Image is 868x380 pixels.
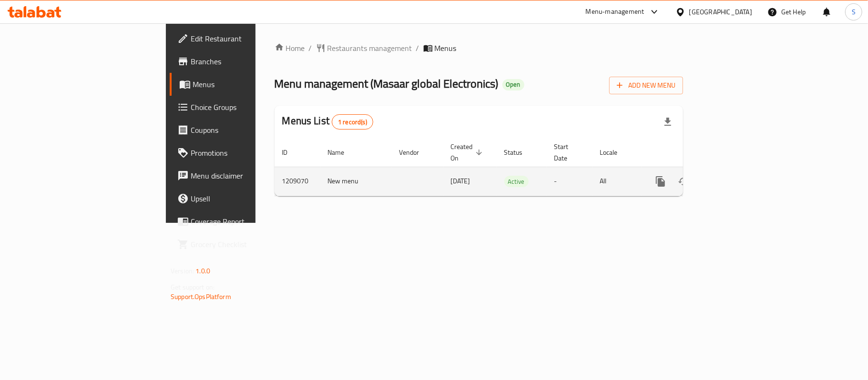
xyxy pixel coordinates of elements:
[852,7,856,17] span: S
[451,175,470,187] span: [DATE]
[191,239,303,250] span: Grocery Checklist
[600,147,630,158] span: Locale
[191,56,303,67] span: Branches
[649,170,672,193] button: more
[327,42,412,54] span: Restaurants management
[191,101,303,113] span: Choice Groups
[592,167,642,196] td: All
[504,147,535,158] span: Status
[170,187,311,210] a: Upsell
[332,118,373,127] span: 1 record(s)
[171,265,194,277] span: Version:
[502,79,524,90] div: Open
[320,167,392,196] td: New menu
[191,147,303,159] span: Promotions
[642,138,748,167] th: Actions
[502,80,524,89] span: Open
[170,210,311,233] a: Coverage Report
[416,42,419,54] li: /
[275,42,683,54] nav: breadcrumb
[191,193,303,204] span: Upsell
[191,170,303,181] span: Menu disclaimer
[316,42,412,54] a: Restaurants management
[656,110,679,133] div: Export file
[171,290,231,303] a: Support.OpsPlatform
[554,141,581,164] span: Start Date
[170,164,311,187] a: Menu disclaimer
[191,216,303,227] span: Coverage Report
[332,114,373,130] div: Total records count
[170,27,311,50] a: Edit Restaurant
[191,124,303,136] span: Coupons
[328,147,357,158] span: Name
[170,50,311,73] a: Branches
[451,141,485,164] span: Created On
[275,138,748,196] table: enhanced table
[282,114,373,130] h2: Menus List
[672,170,695,193] button: Change Status
[170,96,311,119] a: Choice Groups
[504,176,529,187] span: Active
[399,147,432,158] span: Vendor
[282,147,300,158] span: ID
[170,119,311,141] a: Coupons
[586,6,644,18] div: Menu-management
[193,79,303,90] span: Menus
[547,167,592,196] td: -
[435,42,457,54] span: Menus
[170,73,311,96] a: Menus
[171,281,214,293] span: Get support on:
[195,265,210,277] span: 1.0.0
[191,33,303,44] span: Edit Restaurant
[617,80,675,91] span: Add New Menu
[689,7,752,17] div: [GEOGRAPHIC_DATA]
[609,77,683,94] button: Add New Menu
[170,233,311,256] a: Grocery Checklist
[170,141,311,164] a: Promotions
[275,73,499,94] span: Menu management ( Masaar global Electronics )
